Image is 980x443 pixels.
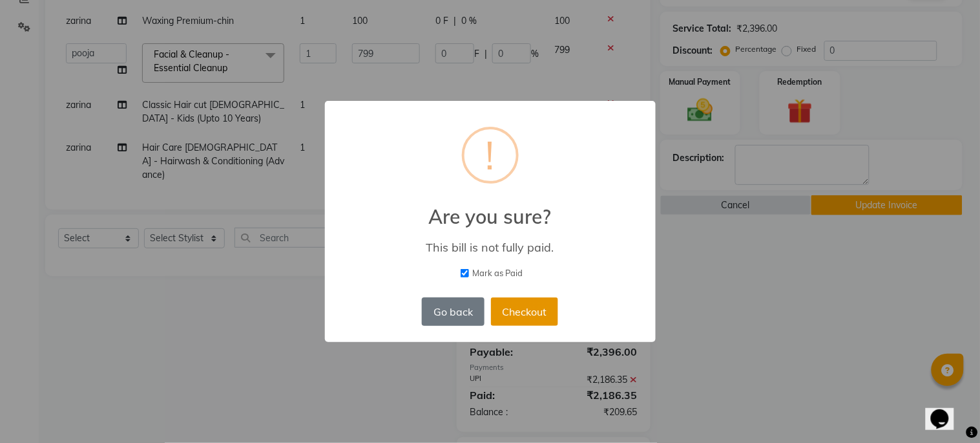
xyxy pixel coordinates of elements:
span: Mark as Paid [472,267,523,280]
iframe: chat widget [926,391,967,430]
button: Go back [422,297,484,326]
div: ! [486,129,495,181]
button: Checkout [491,297,558,326]
div: This bill is not fully paid. [343,240,636,255]
input: Mark as Paid [461,269,469,277]
h2: Are you sure? [325,189,656,228]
